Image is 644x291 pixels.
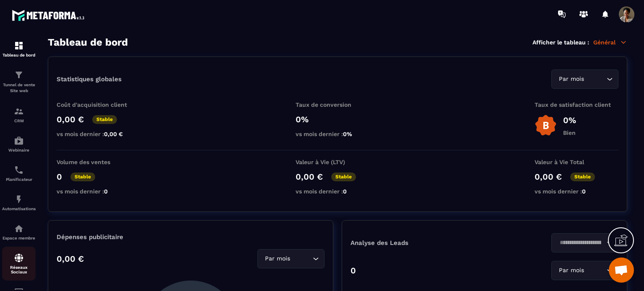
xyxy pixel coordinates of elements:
input: Search for option [557,238,605,247]
span: Par mois [557,266,586,275]
p: 0% [296,114,379,124]
p: CRM [2,118,36,123]
p: Tableau de bord [2,53,36,57]
img: automations [14,194,24,204]
p: 0 [351,265,356,276]
div: Search for option [551,261,618,280]
p: 0% [563,115,576,125]
p: 0 [57,172,62,182]
a: automationsautomationsWebinaire [2,129,36,159]
input: Search for option [586,75,605,84]
p: vs mois dernier : [535,188,618,195]
p: Coût d'acquisition client [57,101,140,108]
a: formationformationTableau de bord [2,34,36,64]
span: 0,00 € [104,131,123,137]
p: Espace membre [2,236,36,240]
p: vs mois dernier : [57,131,140,137]
p: Planificateur [2,177,36,182]
p: vs mois dernier : [57,188,140,195]
p: Général [593,39,627,46]
img: formation [14,106,24,116]
p: Tunnel de vente Site web [2,82,36,94]
p: Stable [70,173,95,181]
div: Search for option [551,233,618,252]
p: Webinaire [2,148,36,152]
span: 0 [343,188,347,195]
p: vs mois dernier : [296,131,379,137]
span: 0 [104,188,108,195]
p: Analyse des Leads [351,239,485,247]
input: Search for option [292,254,311,263]
p: 0,00 € [57,114,84,124]
a: automationsautomationsAutomatisations [2,188,36,217]
p: Stable [92,115,117,124]
a: schedulerschedulerPlanificateur [2,159,36,188]
p: Valeur à Vie Total [535,159,618,165]
img: social-network [14,253,24,263]
p: 0,00 € [57,254,84,264]
img: b-badge-o.b3b20ee6.svg [535,114,557,136]
img: formation [14,41,24,51]
p: Statistiques globales [57,75,122,83]
img: automations [14,224,24,234]
a: automationsautomationsEspace membre [2,217,36,247]
img: formation [14,70,24,80]
div: Ouvrir le chat [609,258,634,283]
p: vs mois dernier : [296,188,379,195]
h3: Tableau de bord [48,36,128,48]
a: social-networksocial-networkRéseaux Sociaux [2,247,36,281]
span: Par mois [557,75,586,84]
p: Bien [563,129,576,136]
img: logo [12,8,87,23]
p: Dépenses publicitaire [57,233,325,241]
p: Stable [570,173,595,181]
a: formationformationCRM [2,100,36,129]
p: Taux de satisfaction client [535,101,618,108]
input: Search for option [586,266,605,275]
p: Volume des ventes [57,159,140,165]
span: 0% [343,131,352,137]
p: Afficher le tableau : [532,39,589,46]
p: 0,00 € [296,172,323,182]
div: Search for option [257,249,325,268]
a: formationformationTunnel de vente Site web [2,64,36,100]
span: Par mois [263,254,292,263]
div: Search for option [551,70,618,89]
span: 0 [582,188,586,195]
p: Stable [331,173,356,181]
p: Réseaux Sociaux [2,265,36,274]
p: 0,00 € [535,172,562,182]
p: Valeur à Vie (LTV) [296,159,379,165]
p: Automatisations [2,206,36,211]
img: automations [14,136,24,146]
img: scheduler [14,165,24,175]
p: Taux de conversion [296,101,379,108]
